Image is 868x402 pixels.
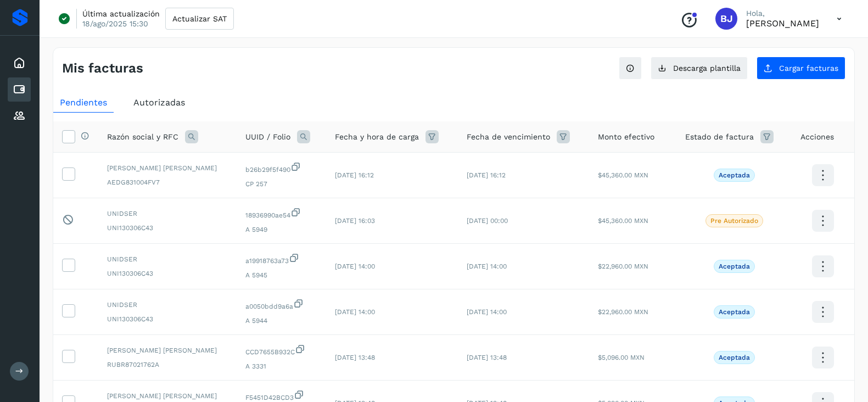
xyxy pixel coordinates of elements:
span: Cargar facturas [779,64,838,72]
span: $45,360.00 MXN [598,171,648,179]
span: Razón social y RFC [107,131,178,143]
p: Hola, [746,9,819,18]
span: Pendientes [60,97,107,108]
span: Monto efectivo [598,131,654,143]
span: $22,960.00 MXN [598,263,648,270]
span: A 5944 [245,316,317,326]
span: Estado de factura [685,131,754,143]
span: UNIDSER [107,254,228,264]
span: [DATE] 16:03 [335,217,375,225]
span: Acciones [800,131,834,143]
p: Aceptada [719,171,750,179]
div: Inicio [8,51,31,75]
span: [DATE] 14:00 [335,308,375,316]
span: AEDG831004FV7 [107,177,228,187]
span: A 5949 [245,225,317,235]
p: 18/ago/2025 15:30 [82,19,148,29]
span: $45,360.00 MXN [598,217,648,225]
button: Actualizar SAT [165,8,234,30]
h4: Mis facturas [62,60,143,76]
span: [PERSON_NAME] [PERSON_NAME] [107,345,228,355]
button: Descarga plantilla [651,57,748,80]
span: UNIDSER [107,300,228,310]
span: Fecha de vencimiento [467,131,550,143]
span: $5,096.00 MXN [598,354,645,361]
span: UNI130306C43 [107,314,228,324]
span: UNI130306C43 [107,223,228,233]
span: CCD7655B932C [245,344,317,357]
span: [DATE] 14:00 [467,308,507,316]
span: CP 257 [245,179,317,189]
p: Brayant Javier Rocha Martinez [746,18,819,29]
span: [DATE] 13:48 [335,354,375,361]
p: Última actualización [82,9,160,19]
p: Aceptada [719,308,750,316]
span: UNIDSER [107,209,228,219]
span: Descarga plantilla [673,64,741,72]
span: [DATE] 14:00 [467,263,507,270]
span: Fecha y hora de carga [335,131,419,143]
span: A 3331 [245,361,317,371]
span: A 5945 [245,270,317,280]
span: Autorizadas [133,97,185,108]
span: Actualizar SAT [172,15,227,23]
span: [DATE] 16:12 [335,171,374,179]
div: Cuentas por pagar [8,77,31,102]
span: [DATE] 16:12 [467,171,506,179]
span: a0050bdd9a6a [245,298,317,311]
p: Aceptada [719,263,750,270]
span: [PERSON_NAME] [PERSON_NAME] [107,391,228,401]
span: RUBR87021762A [107,360,228,370]
span: [DATE] 13:48 [467,354,507,361]
span: a19918763a73 [245,253,317,266]
span: [DATE] 00:00 [467,217,508,225]
span: 18936990ae54 [245,207,317,220]
span: [DATE] 14:00 [335,263,375,270]
span: b26b29f5f490 [245,161,317,175]
p: Pre Autorizado [710,217,758,225]
span: UUID / Folio [245,131,290,143]
button: Cargar facturas [757,57,845,80]
span: UNI130306C43 [107,269,228,278]
div: Proveedores [8,104,31,128]
p: Aceptada [719,354,750,361]
span: [PERSON_NAME] [PERSON_NAME] [107,163,228,173]
span: $22,960.00 MXN [598,308,648,316]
